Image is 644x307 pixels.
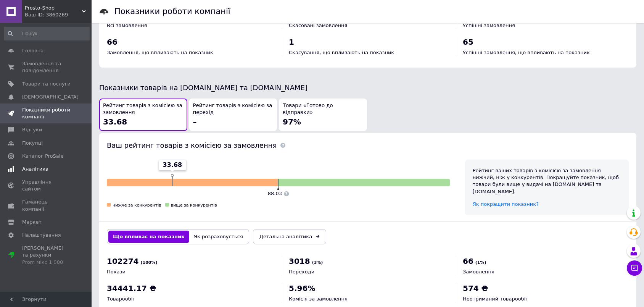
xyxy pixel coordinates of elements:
[289,50,394,55] span: Скасування, що впливають на показник
[189,99,277,131] button: Рейтинг товарів з комісією за перехід–
[289,37,294,47] span: 1
[22,94,79,100] span: [DEMOGRAPHIC_DATA]
[289,23,347,28] span: Скасовані замовлення
[475,260,486,265] span: (1%)
[25,5,82,11] span: Prosto-Shop
[107,296,135,302] span: Товарообіг
[22,126,42,133] span: Відгуки
[463,23,515,28] span: Успішні замовлення
[463,284,488,293] span: 574 ₴
[107,269,126,275] span: Покази
[22,47,43,54] span: Головна
[283,117,301,126] span: 97%
[114,7,230,16] h1: Показники роботи компанії
[22,81,71,87] span: Товари та послуги
[22,153,63,160] span: Каталог ProSale
[22,219,42,226] span: Маркет
[99,99,187,131] button: Рейтинг товарів з комісією за замовлення33.68
[107,50,213,55] span: Замовлення, що впливають на показник
[283,102,363,116] span: Товари «Готово до відправки»
[289,296,348,302] span: Комісія за замовлення
[253,229,326,244] a: Детальна аналітика
[107,23,147,28] span: Всі замовлення
[107,284,156,293] span: 34441.17 ₴
[289,269,314,275] span: Переходи
[289,257,310,266] span: 3018
[22,140,43,147] span: Покупці
[22,259,71,266] div: Prom мікс 1 000
[193,117,197,126] span: –
[171,203,217,208] span: вище за конкурентів
[463,50,590,55] span: Успішні замовлення, що впливають на показник
[289,284,315,293] span: 5.96%
[107,141,277,149] span: Ваш рейтинг товарів з комісією за замовлення
[141,260,158,265] span: (100%)
[107,37,118,47] span: 66
[107,257,139,266] span: 102274
[22,232,61,239] span: Налаштування
[22,107,71,120] span: Показники роботи компанії
[22,199,71,212] span: Гаманець компанії
[113,203,161,208] span: нижче за конкурентів
[279,99,367,131] button: Товари «Готово до відправки»97%
[22,166,48,173] span: Аналітика
[103,117,127,126] span: 33.68
[25,11,92,18] div: Ваш ID: 3860269
[4,27,90,40] input: Пошук
[193,102,274,116] span: Рейтинг товарів з комісією за перехід
[163,161,182,169] span: 33.68
[108,231,189,243] button: Що впливає на показник
[22,179,71,192] span: Управління сайтом
[268,191,282,196] span: 88.03
[463,257,473,266] span: 66
[463,37,473,47] span: 65
[103,102,184,116] span: Рейтинг товарів з комісією за замовлення
[463,269,494,275] span: Замовлення
[473,167,621,195] div: Рейтинг ваших товарів з комісією за замовлення нижчий, ніж у конкурентів. Покращуйте показник, що...
[22,245,71,266] span: [PERSON_NAME] та рахунки
[22,60,71,74] span: Замовлення та повідомлення
[189,231,248,243] button: Як розраховується
[463,296,528,302] span: Неотриманий товарообіг
[312,260,323,265] span: (3%)
[473,201,539,207] a: Як покращити показник?
[627,260,642,276] button: Чат з покупцем
[99,84,308,92] span: Показники товарів на [DOMAIN_NAME] та [DOMAIN_NAME]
